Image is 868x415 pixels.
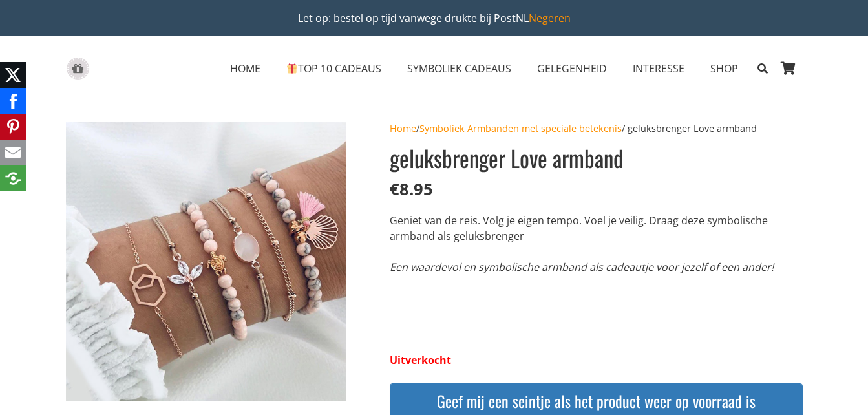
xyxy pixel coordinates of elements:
[273,52,394,85] a: 🎁TOP 10 CADEAUS🎁 TOP 10 CADEAUS Menu
[390,178,399,200] span: €
[390,122,416,134] a: Home
[286,61,381,76] span: TOP 10 CADEAUS
[66,58,90,80] a: gift-box-icon-grey-inspirerendwinkelen
[751,52,774,85] a: Zoeken
[407,61,511,76] span: SYMBOLIEK CADEAUS
[217,52,273,85] a: HOMEHOME Menu
[774,36,803,101] a: Winkelwagen
[390,122,802,136] nav: Breadcrumb
[419,122,622,134] a: Symboliek Armbanden met speciale betekenis
[524,52,620,85] a: GELEGENHEIDGELEGENHEID Menu
[529,11,571,25] a: Negeren
[390,213,802,244] p: Geniet van de reis. Volg je eigen tempo. Voel je veilig. Draag deze symbolische armband als geluk...
[697,52,751,85] a: SHOPSHOP Menu
[390,178,433,200] bdi: 8.95
[710,61,738,76] span: SHOP
[390,142,802,174] h1: geluksbrenger Love armband
[537,61,607,76] span: GELEGENHEID
[394,52,524,85] a: SYMBOLIEK CADEAUSSYMBOLIEK CADEAUS Menu
[633,61,684,76] span: INTERESSE
[287,63,297,74] img: 🎁
[390,352,802,368] p: Uitverkocht
[230,61,260,76] span: HOME
[390,260,774,274] em: Een waardevol en symbolische armband als cadeautje voor jezelf of een ander!
[400,390,792,412] h4: Geef mij een seintje als het product weer op voorraad is
[620,52,697,85] a: INTERESSEINTERESSE Menu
